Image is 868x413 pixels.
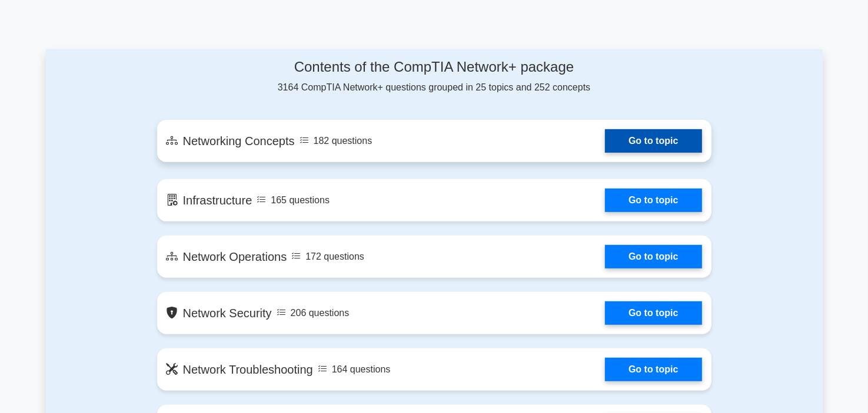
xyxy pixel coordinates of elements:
[605,129,701,153] a: Go to topic
[605,358,701,381] a: Go to topic
[157,59,711,76] h4: Contents of the CompTIA Network+ package
[605,189,701,212] a: Go to topic
[157,59,711,95] div: 3164 CompTIA Network+ questions grouped in 25 topics and 252 concepts
[605,245,701,268] a: Go to topic
[605,301,701,325] a: Go to topic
